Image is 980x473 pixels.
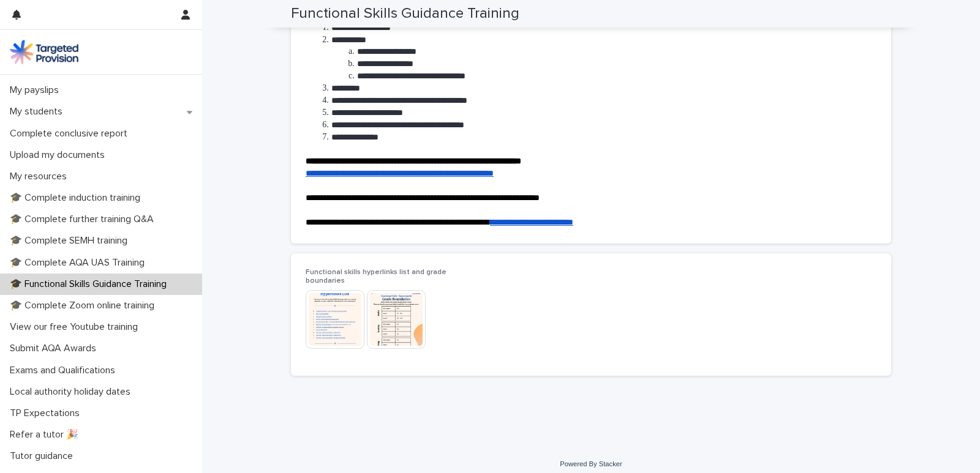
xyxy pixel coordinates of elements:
[5,192,150,204] p: 🎓 Complete induction training
[5,149,115,161] p: Upload my documents
[5,257,154,269] p: 🎓 Complete AQA UAS Training
[5,128,137,140] p: Complete conclusive report
[5,321,148,333] p: View our free Youtube training
[5,386,140,398] p: Local authority holiday dates
[5,278,176,290] p: 🎓 Functional Skills Guidance Training
[5,429,88,441] p: Refer a tutor 🎉
[306,269,447,285] span: Functional skills hyperlinks list and grade boundaries
[5,408,89,419] p: TP Expectations
[5,365,125,376] p: Exams and Qualifications
[5,214,164,225] p: 🎓 Complete further training Q&A
[5,106,72,117] p: My students
[5,171,77,182] p: My resources
[5,84,69,96] p: My payslips
[560,460,622,467] a: Powered By Stacker
[5,343,106,354] p: Submit AQA Awards
[5,235,137,247] p: 🎓 Complete SEMH training
[291,5,519,23] h2: Functional Skills Guidance Training
[10,40,78,64] img: M5nRWzHhSzIhMunXDL62
[5,300,164,311] p: 🎓 Complete Zoom online training
[5,450,83,462] p: Tutor guidance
